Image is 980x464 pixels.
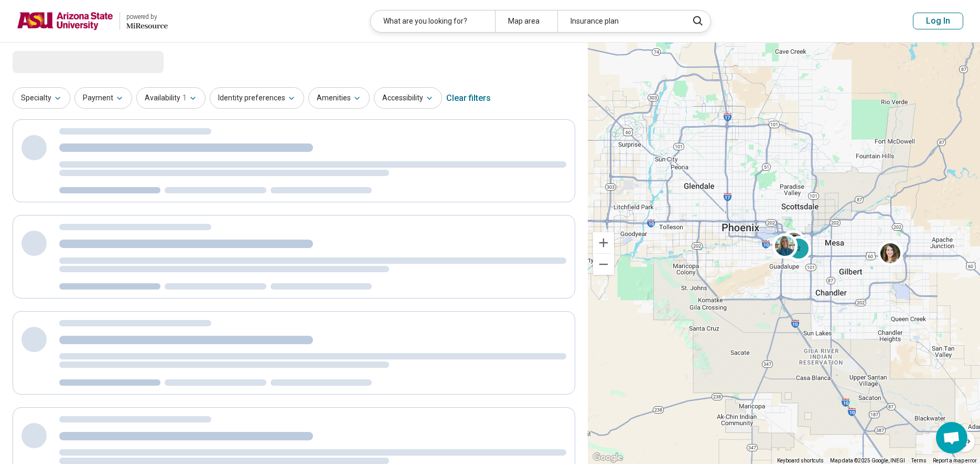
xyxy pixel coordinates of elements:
[557,11,682,32] div: Insurance plan
[936,422,967,453] div: Open chat
[182,92,187,104] span: 1
[13,51,101,72] span: Loading...
[495,11,557,32] div: Map area
[17,8,168,34] a: Arizona State Universitypowered by
[136,87,206,109] button: Availability1
[911,458,927,463] a: Terms (opens in new tab)
[74,87,132,109] button: Payment
[371,11,495,32] div: What are you looking for?
[446,86,491,111] div: Clear filters
[210,87,304,109] button: Identity preferences
[593,254,614,275] button: Zoom out
[913,13,963,29] button: Log In
[593,232,614,253] button: Zoom in
[13,87,70,109] button: Specialty
[830,458,905,463] span: Map data ©2025 Google, INEGI
[126,12,168,22] div: powered by
[933,458,977,463] a: Report a map error
[374,87,442,109] button: Accessibility
[308,87,370,109] button: Amenities
[17,8,113,34] img: Arizona State University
